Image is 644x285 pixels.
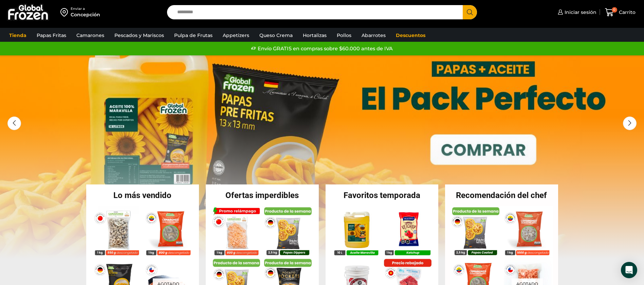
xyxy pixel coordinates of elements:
[463,5,477,19] button: Search button
[603,4,637,20] a: 0 Carrito
[71,11,100,18] div: Concepción
[445,191,558,199] h2: Recomendación del chef
[7,117,21,130] div: Previous slide
[6,29,30,42] a: Tienda
[621,262,637,278] div: Open Intercom Messenger
[556,5,596,19] a: Iniciar sesión
[206,191,319,199] h2: Ofertas imperdibles
[563,9,596,16] span: Iniciar sesión
[171,29,216,42] a: Pulpa de Frutas
[299,29,330,42] a: Hortalizas
[219,29,253,42] a: Appetizers
[617,9,636,16] span: Carrito
[111,29,167,42] a: Pescados y Mariscos
[86,191,199,199] h2: Lo más vendido
[256,29,296,42] a: Queso Crema
[33,29,70,42] a: Papas Fritas
[71,6,100,11] div: Enviar a
[623,117,637,130] div: Next slide
[326,191,439,199] h2: Favoritos temporada
[392,29,429,42] a: Descuentos
[612,7,617,13] span: 0
[358,29,389,42] a: Abarrotes
[60,6,71,18] img: address-field-icon.svg
[333,29,355,42] a: Pollos
[73,29,108,42] a: Camarones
